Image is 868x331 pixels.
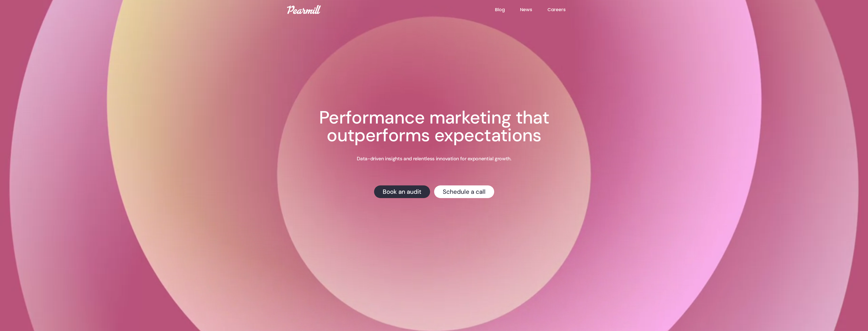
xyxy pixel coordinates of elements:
[520,6,547,13] a: News
[357,155,511,162] p: Data-driven insights and relentless innovation for exponential growth.
[495,6,520,13] a: Blog
[287,5,321,14] img: Pearmill logo
[374,185,430,198] a: Book an audit
[434,185,494,198] a: Schedule a call
[292,109,576,144] h1: Performance marketing that outperforms expectations
[547,6,581,13] a: Careers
